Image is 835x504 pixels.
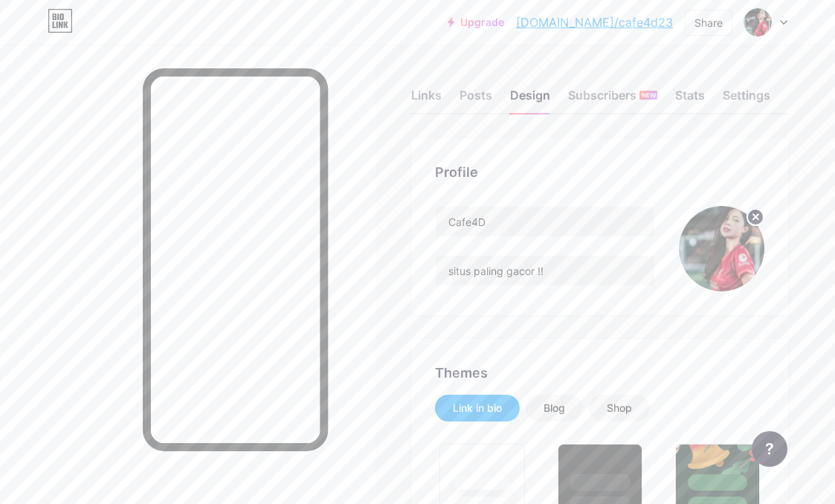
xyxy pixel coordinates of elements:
[568,86,657,113] div: Subscribers
[411,86,442,113] div: Links
[448,16,504,28] a: Upgrade
[460,86,492,113] div: Posts
[544,401,565,416] div: Blog
[435,162,764,182] div: Profile
[694,15,723,30] div: Share
[744,8,772,36] img: cafe4d23
[435,363,764,383] div: Themes
[642,91,656,100] span: NEW
[436,207,654,236] input: Name
[453,401,502,416] div: Link in bio
[436,256,654,285] input: Bio
[723,86,770,113] div: Settings
[679,206,764,291] img: cafe4d23
[510,86,550,113] div: Design
[516,13,673,31] a: [DOMAIN_NAME]/cafe4d23
[675,86,705,113] div: Stats
[607,401,632,416] div: Shop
